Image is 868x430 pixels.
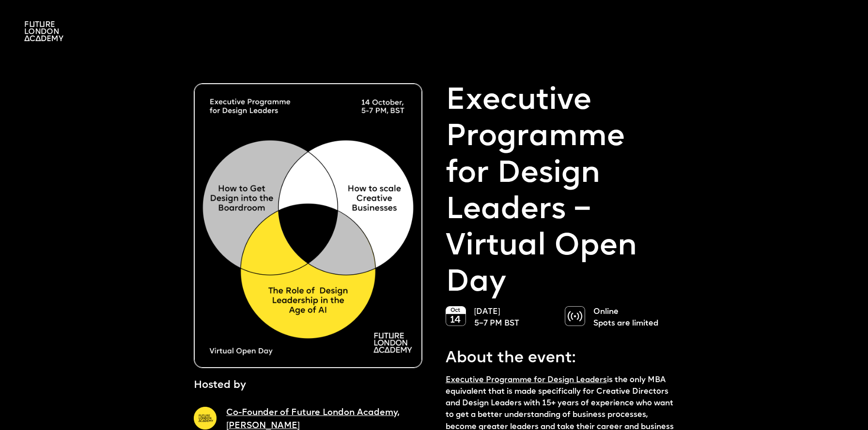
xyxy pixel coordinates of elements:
[194,407,217,430] img: A yellow circle with Future London Academy logo
[593,306,674,329] p: Online Spots are limited
[446,376,607,384] a: Executive Programme for Design Leaders
[24,21,63,41] img: A logo saying in 3 lines: Future London Academy
[446,83,674,302] p: Executive Programme for Design Leaders – Virtual Open Day
[446,349,674,369] p: About the event:
[226,409,399,430] a: Co-Founder of Future London Academy, [PERSON_NAME]
[194,378,246,393] p: Hosted by
[474,306,555,329] p: [DATE] 5–7 PM BST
